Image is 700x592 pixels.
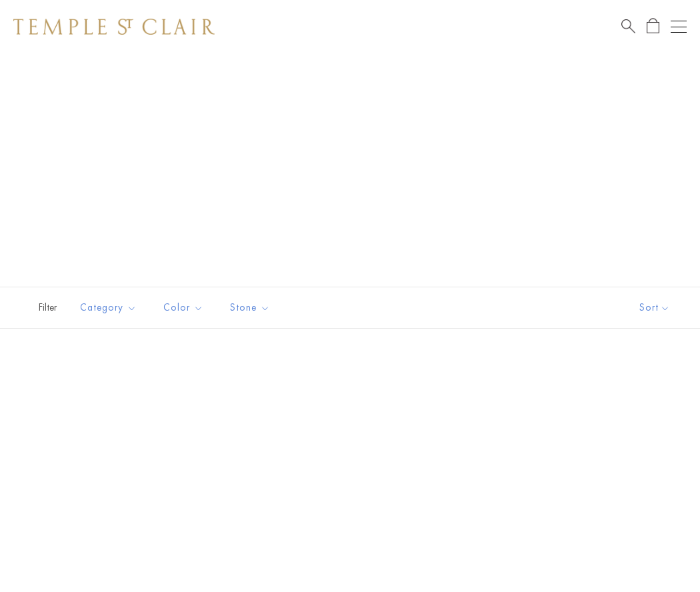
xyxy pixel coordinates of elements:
[647,18,659,35] a: Open Shopping Bag
[220,293,280,323] button: Stone
[609,287,700,328] button: Show sort by
[153,293,213,323] button: Color
[13,19,215,35] img: Temple St. Clair
[223,299,280,316] span: Stone
[70,293,147,323] button: Category
[621,18,635,35] a: Search
[157,299,213,316] span: Color
[671,19,687,35] button: Open navigation
[73,299,147,316] span: Category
